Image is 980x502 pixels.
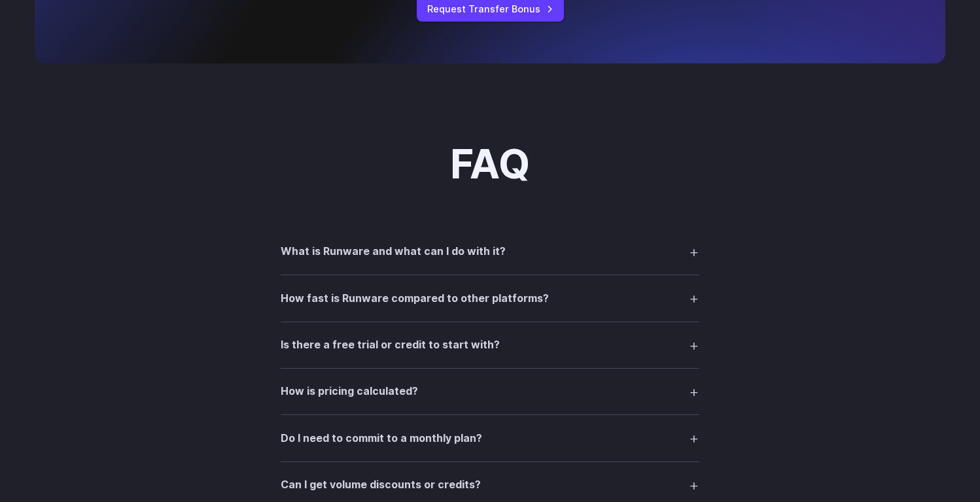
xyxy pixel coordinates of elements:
[281,337,500,354] h3: Is there a free trial or credit to start with?
[281,333,699,358] summary: Is there a free trial or credit to start with?
[281,477,481,494] h3: Can I get volume discounts or credits?
[281,239,699,264] summary: What is Runware and what can I do with it?
[281,286,699,310] summary: How fast is Runware compared to other platforms?
[281,426,699,450] summary: Do I need to commit to a monthly plan?
[450,142,530,186] h2: FAQ
[281,379,699,404] summary: How is pricing calculated?
[281,243,506,260] h3: What is Runware and what can I do with it?
[281,473,699,497] summary: Can I get volume discounts or credits?
[281,430,482,447] h3: Do I need to commit to a monthly plan?
[281,290,549,307] h3: How fast is Runware compared to other platforms?
[281,383,418,400] h3: How is pricing calculated?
